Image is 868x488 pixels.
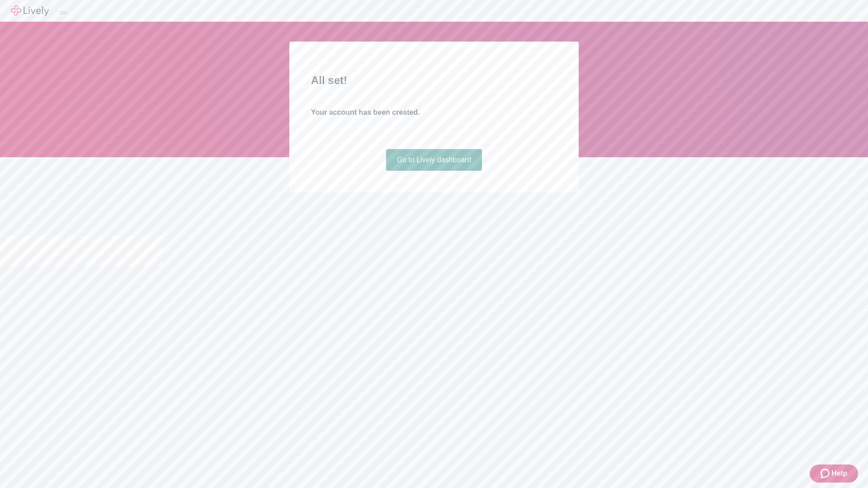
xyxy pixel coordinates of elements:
[386,149,482,171] a: Go to Lively dashboard
[821,468,831,479] svg: Zendesk support icon
[831,468,847,479] span: Help
[311,72,557,89] h2: All set!
[60,11,67,14] button: Log out
[810,465,858,483] button: Zendesk support iconHelp
[311,107,557,118] h4: Your account has been created.
[11,5,49,16] img: Lively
